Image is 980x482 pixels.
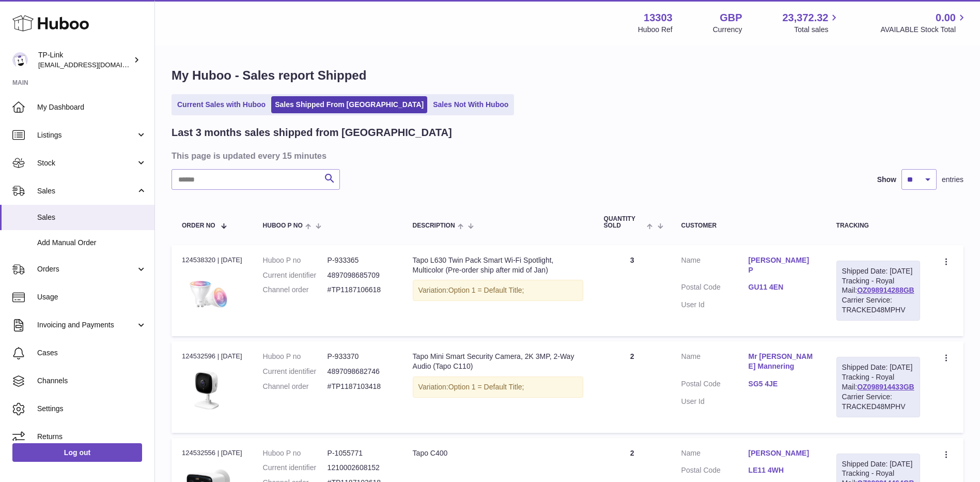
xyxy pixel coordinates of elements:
[263,285,328,295] dt: Channel order
[842,459,914,469] div: Shipped Date: [DATE]
[182,255,242,265] div: 124538320 | [DATE]
[328,463,392,473] dd: 1210002608152
[713,25,742,35] div: Currency
[172,126,452,140] h2: Last 3 months sales shipped from [GEOGRAPHIC_DATA]
[749,465,816,475] a: LE11 4WH
[604,216,645,229] span: Quantity Sold
[857,383,914,391] a: OZ098914433GB
[37,186,136,196] span: Sales
[782,11,840,35] a: 23,372.32 Total sales
[37,264,136,274] span: Orders
[328,270,392,280] dd: 4897098685709
[638,25,673,35] div: Huboo Ref
[328,285,392,295] dd: #TP1187106618
[782,11,828,25] span: 23,372.32
[681,222,816,229] div: Customer
[877,175,896,185] label: Show
[413,255,583,275] div: Tapo L630 Twin Pack Smart Wi-Fi Spotlight, Multicolor (Pre-order ship after mid of Jan)
[263,352,328,361] dt: Huboo P no
[37,158,136,168] span: Stock
[37,238,147,248] span: Add Manual Order
[429,96,512,113] a: Sales Not With Huboo
[182,268,234,320] img: Tapo_L630_3000X3000_02_large_20220816013850p.jpg
[720,11,742,25] strong: GBP
[880,25,968,35] span: AVAILABLE Stock Total
[749,448,816,458] a: [PERSON_NAME]
[413,352,583,371] div: Tapo Mini Smart Security Camera, 2K 3MP, 2-Way Audio (Tapo C110)
[842,266,914,276] div: Shipped Date: [DATE]
[263,270,328,280] dt: Current identifier
[12,443,142,462] a: Log out
[38,50,131,70] div: TP-Link
[182,448,242,458] div: 124532556 | [DATE]
[842,392,914,412] div: Carrier Service: TRACKED48MPHV
[749,379,816,389] a: SG5 4JE
[836,222,920,229] div: Tracking
[37,348,147,358] span: Cases
[842,363,914,372] div: Shipped Date: [DATE]
[174,96,269,113] a: Current Sales with Huboo
[749,255,816,275] a: [PERSON_NAME] P
[936,11,956,25] span: 0.00
[37,102,147,112] span: My Dashboard
[172,150,961,161] h3: This page is updated every 15 minutes
[842,295,914,315] div: Carrier Service: TRACKED48MPHV
[594,245,671,336] td: 3
[263,463,328,473] dt: Current identifier
[836,357,920,417] div: Tracking - Royal Mail:
[172,67,963,84] h1: My Huboo - Sales report Shipped
[263,448,328,458] dt: Huboo P no
[857,286,914,294] a: OZ098914288GB
[794,25,840,35] span: Total sales
[328,367,392,376] dd: 4897098682746
[681,379,749,391] dt: Postal Code
[681,448,749,461] dt: Name
[681,397,749,406] dt: User Id
[37,376,147,386] span: Channels
[182,352,242,361] div: 124532596 | [DATE]
[263,367,328,376] dt: Current identifier
[942,175,963,185] span: entries
[182,365,234,416] img: Tapo_C100_EU_1.0_Spotlight_2002_Eglish_01.png
[37,292,147,302] span: Usage
[681,300,749,310] dt: User Id
[263,222,303,229] span: Huboo P no
[38,61,152,69] span: [EMAIL_ADDRESS][DOMAIN_NAME]
[263,382,328,391] dt: Channel order
[328,382,392,391] dd: #TP1187103418
[271,96,427,113] a: Sales Shipped From [GEOGRAPHIC_DATA]
[37,130,136,140] span: Listings
[681,465,749,478] dt: Postal Code
[37,213,147,222] span: Sales
[37,404,147,414] span: Settings
[413,280,583,301] div: Variation:
[594,341,671,432] td: 2
[681,282,749,295] dt: Postal Code
[328,255,392,265] dd: P-933365
[328,448,392,458] dd: P-1055771
[836,261,920,321] div: Tracking - Royal Mail:
[413,222,455,229] span: Description
[448,383,524,391] span: Option 1 = Default Title;
[328,352,392,361] dd: P-933370
[12,52,28,68] img: gaby.chen@tp-link.com
[644,11,673,25] strong: 13303
[413,448,583,458] div: Tapo C400
[681,352,749,374] dt: Name
[182,222,215,229] span: Order No
[413,376,583,398] div: Variation:
[749,352,816,371] a: Mr [PERSON_NAME] Mannering
[448,286,524,294] span: Option 1 = Default Title;
[263,255,328,265] dt: Huboo P no
[37,432,147,442] span: Returns
[749,282,816,292] a: GU11 4EN
[681,255,749,278] dt: Name
[37,320,136,330] span: Invoicing and Payments
[880,11,968,35] a: 0.00 AVAILABLE Stock Total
